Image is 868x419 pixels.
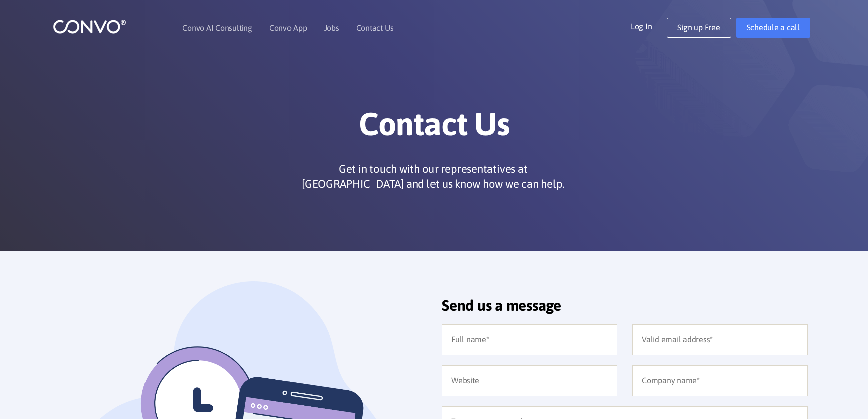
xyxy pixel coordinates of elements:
[631,18,667,34] a: Log In
[442,324,617,355] input: Full name*
[356,24,394,32] a: Contact Us
[632,365,808,396] input: Company name*
[632,324,808,355] input: Valid email address*
[53,19,126,34] img: logo_1.png
[442,365,617,396] input: Website
[667,18,731,38] a: Sign up Free
[182,24,252,32] a: Convo AI Consulting
[269,24,307,32] a: Convo App
[442,296,808,322] h2: Send us a message
[324,24,339,32] a: Jobs
[298,161,568,191] p: Get in touch with our representatives at [GEOGRAPHIC_DATA] and let us know how we can help.
[736,18,810,38] a: Schedule a call
[156,105,712,151] h1: Contact Us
